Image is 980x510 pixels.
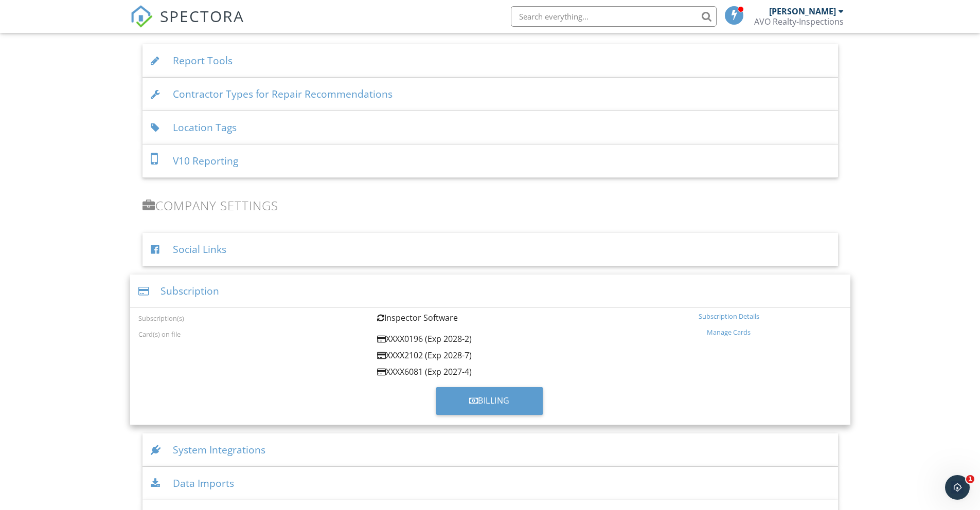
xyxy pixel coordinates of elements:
label: Card(s) on file [138,330,181,339]
label: Subscription(s) [138,314,184,323]
div: [PERSON_NAME] [769,6,836,16]
div: Subscription [130,275,850,308]
input: Search everything... [511,6,717,27]
iframe: Intercom live chat [945,475,970,500]
div: Report Tools [142,44,838,78]
div: System Integrations [142,433,838,467]
div: Contractor Types for Repair Recommendations [142,78,838,111]
img: The Best Home Inspection Software - Spectora [130,5,153,28]
div: Data Imports [142,467,838,500]
span: SPECTORA [160,5,244,27]
div: Social Links [142,233,838,266]
a: Manage Cards [616,328,842,336]
div: AVO Realty-Inspections [754,16,844,27]
span: 1 [966,475,974,483]
a: Subscription Details [616,312,842,320]
div: Billing [436,387,543,415]
a: SPECTORA [130,14,244,35]
div: V10 Reporting [142,144,838,178]
div: XXXX0196 (Exp 2028-2) XXXX2102 (Exp 2028-7) XXXX6081 (Exp 2027-4) [371,328,610,383]
div: Inspector Software [377,312,603,323]
h3: Company Settings [142,198,838,212]
div: Location Tags [142,111,838,144]
a: Billing [436,395,544,406]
